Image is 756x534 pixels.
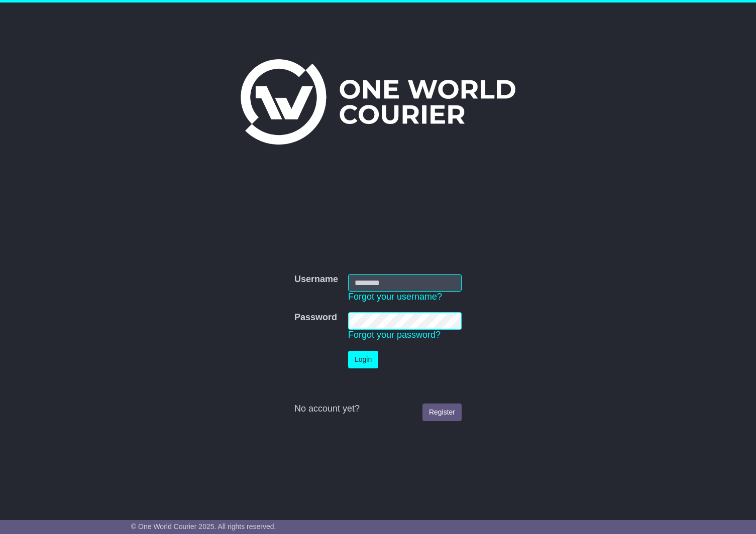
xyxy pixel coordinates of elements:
[294,404,462,415] div: No account yet?
[348,330,441,340] a: Forgot your password?
[348,292,442,302] a: Forgot your username?
[422,404,462,421] a: Register
[294,312,337,323] label: Password
[241,59,515,145] img: One World
[294,274,338,285] label: Username
[348,351,378,368] button: Login
[131,522,276,530] span: © One World Courier 2025. All rights reserved.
